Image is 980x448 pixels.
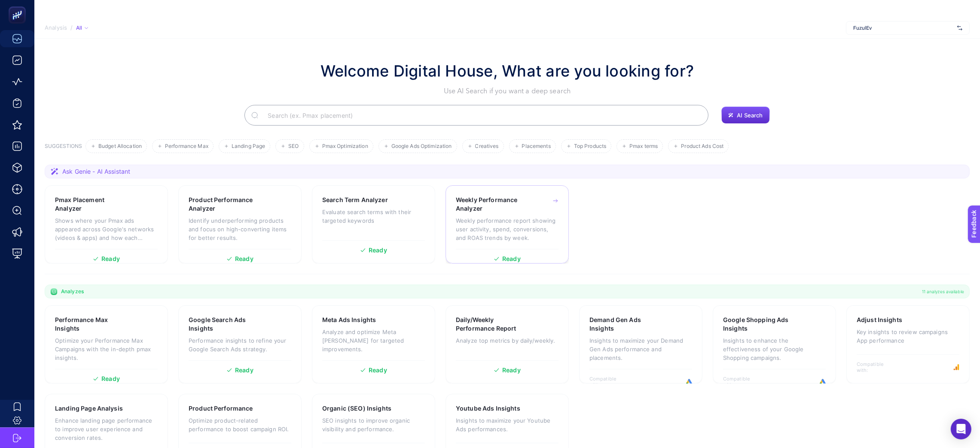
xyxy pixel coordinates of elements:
[322,316,376,324] h3: Meta Ads Insights
[189,336,291,353] p: Performance insights to refine your Google Search Ads strategy.
[178,185,302,264] a: Product Performance AnalyzerIdentify underperforming products and focus on high-converting items ...
[857,361,895,373] span: Compatible with:
[475,143,499,150] span: Creatives
[456,416,559,433] p: Insights to maximize your Youtube Ads performances.
[857,316,902,324] h3: Adjust Insights
[189,416,291,433] p: Optimize product-related performance to boost campaign ROI.
[446,305,569,384] a: Daily/Weekly Performance ReportAnalyze top metrics by daily/weekly.Ready
[522,143,551,150] span: Placements
[45,305,168,384] a: Performance Max InsightsOptimize your Performance Max Campaigns with the in-depth pmax insights.R...
[98,143,142,150] span: Budget Allocation
[45,25,67,31] span: Analysis
[589,336,692,362] p: Insights to maximize your Demand Gen Ads performance and placements.
[369,367,387,373] span: Ready
[957,24,962,32] img: svg%3e
[857,328,959,345] p: Key insights to review campaigns App performance
[456,336,559,345] p: Analyze top metrics by daily/weekly.
[456,196,532,213] h3: Weekly Performance Analyzer
[321,59,694,83] h1: Welcome Digital House, What are you looking for?
[76,25,88,31] div: All
[189,404,253,413] h3: Product Performance
[189,196,265,213] h3: Product Performance Analyzer
[629,143,658,150] span: Pmax terms
[101,376,120,382] span: Ready
[55,416,158,442] p: Enhance landing page performance to improve user experience and conversion rates.
[713,305,836,384] a: Google Shopping Ads InsightsInsights to enhance the effectiveness of your Google Shopping campaig...
[61,288,84,295] span: Analyzes
[312,305,435,384] a: Meta Ads InsightsAnalyze and optimize Meta [PERSON_NAME] for targeted improvements.Ready
[312,185,435,264] a: Search Term AnalyzerEvaluate search terms with their targeted keywordsReady
[101,256,120,262] span: Ready
[45,185,168,264] a: Pmax Placement AnalyzerShows where your Pmax ads appeared across Google's networks (videos & apps...
[189,216,291,242] p: Identify underperforming products and focus on high-converting items for better results.
[391,143,452,150] span: Google Ads Optimization
[322,416,425,433] p: SEO insights to improve organic visibility and performance.
[723,336,826,362] p: Insights to enhance the effectiveness of your Google Shopping campaigns.
[322,328,425,353] p: Analyze and optimize Meta [PERSON_NAME] for targeted improvements.
[574,143,606,150] span: Top Products
[579,305,702,384] a: Demand Gen Ads InsightsInsights to maximize your Demand Gen Ads performance and placements.Compat...
[55,336,158,362] p: Optimize your Performance Max Campaigns with the in-depth pmax insights.
[456,216,559,242] p: Weekly performance report showing user activity, spend, conversions, and ROAS trends by week.
[322,404,391,413] h3: Organic (SEO) Insights
[853,25,954,31] span: FuzulEv
[235,367,253,373] span: Ready
[721,107,769,124] button: AI Search
[55,316,131,333] h3: Performance Max Insights
[261,103,702,127] input: Search
[322,143,368,150] span: Pmax Optimization
[846,305,970,384] a: Adjust InsightsKey insights to review campaigns App performanceCompatible with:
[502,256,521,262] span: Ready
[70,24,73,31] span: /
[723,376,762,388] span: Compatible with:
[288,143,299,150] span: SEO
[951,419,971,439] div: Open Intercom Messenger
[62,167,130,176] span: Ask Genie - AI Assistant
[456,316,533,333] h3: Daily/Weekly Performance Report
[45,143,82,153] h3: SUGGESTIONS
[322,208,425,225] p: Evaluate search terms with their targeted keywords
[681,143,724,150] span: Product Ads Cost
[178,305,302,384] a: Google Search Ads InsightsPerformance insights to refine your Google Search Ads strategy.Ready
[55,216,158,242] p: Shows where your Pmax ads appeared across Google's networks (videos & apps) and how each placemen...
[502,367,521,373] span: Ready
[589,376,628,388] span: Compatible with:
[232,143,265,150] span: Landing Page
[235,256,253,262] span: Ready
[55,404,123,413] h3: Landing Page Analysis
[5,3,33,9] span: Feedback
[456,404,520,413] h3: Youtube Ads Insights
[369,247,387,253] span: Ready
[165,143,208,150] span: Performance Max
[322,196,388,204] h3: Search Term Analyzer
[589,316,665,333] h3: Demand Gen Ads Insights
[55,196,130,213] h3: Pmax Placement Analyzer
[321,86,694,96] p: Use AI Search if you want a deep search
[737,112,763,119] span: AI Search
[446,185,569,264] a: Weekly Performance AnalyzerWeekly performance report showing user activity, spend, conversions, a...
[922,288,964,295] span: 11 analyzes available
[189,316,264,333] h3: Google Search Ads Insights
[723,316,800,333] h3: Google Shopping Ads Insights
